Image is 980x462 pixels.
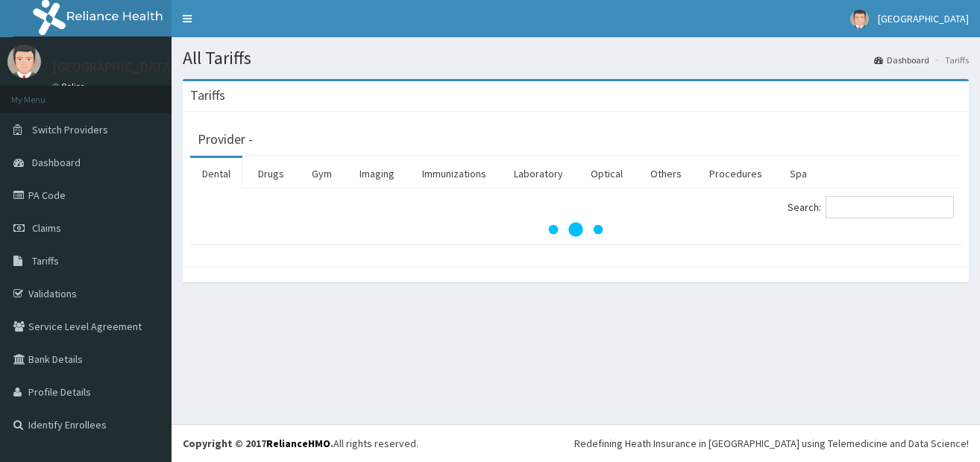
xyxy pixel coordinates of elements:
[183,48,969,68] h1: All Tariffs
[546,200,606,259] svg: audio-loading
[574,436,969,451] div: Redefining Heath Insurance in [GEOGRAPHIC_DATA] using Telemedicine and Data Science!
[874,54,929,66] a: Dashboard
[266,437,330,450] a: RelianceHMO
[172,424,980,462] footer: All rights reserved.
[32,254,59,268] span: Tariffs
[198,133,253,146] h3: Provider -
[32,221,61,235] span: Claims
[190,89,225,102] h3: Tariffs
[826,196,954,218] input: Search:
[788,196,954,218] label: Search:
[348,158,406,189] a: Imaging
[246,158,296,189] a: Drugs
[778,158,819,189] a: Spa
[300,158,344,189] a: Gym
[52,60,175,74] p: [GEOGRAPHIC_DATA]
[190,158,242,189] a: Dental
[579,158,635,189] a: Optical
[52,81,88,92] a: Online
[183,437,333,450] strong: Copyright © 2017 .
[697,158,774,189] a: Procedures
[32,123,108,136] span: Switch Providers
[502,158,575,189] a: Laboratory
[638,158,694,189] a: Others
[410,158,498,189] a: Immunizations
[931,54,969,66] li: Tariffs
[32,156,81,169] span: Dashboard
[850,10,869,28] img: User Image
[7,45,41,78] img: User Image
[878,12,969,25] span: [GEOGRAPHIC_DATA]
